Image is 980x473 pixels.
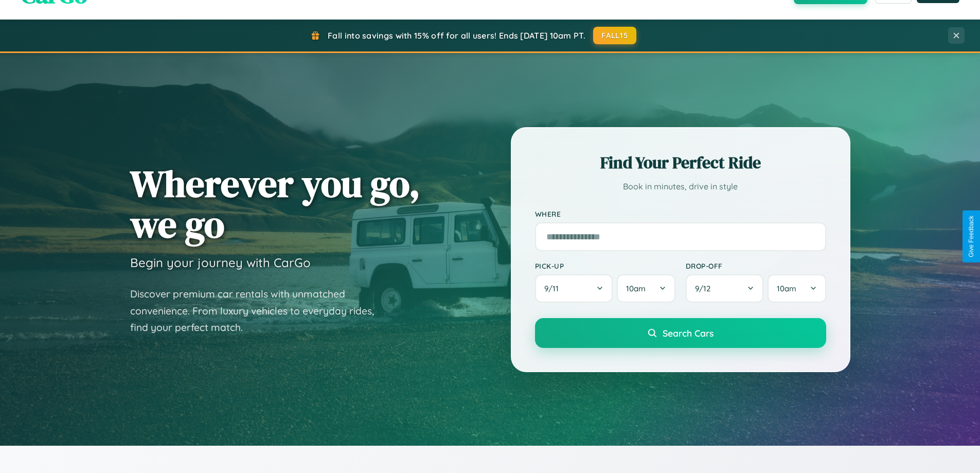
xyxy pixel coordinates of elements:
h1: Wherever you go, we go [130,163,420,244]
button: FALL15 [593,27,636,44]
h2: Find Your Perfect Ride [535,151,826,174]
p: Book in minutes, drive in style [535,179,826,194]
label: Pick-up [535,261,675,270]
button: Search Cars [535,318,826,348]
label: Where [535,209,826,218]
button: 10am [617,274,675,303]
button: 9/12 [686,274,764,303]
label: Drop-off [686,261,826,270]
p: Discover premium car rentals with unmatched convenience. From luxury vehicles to everyday rides, ... [130,286,387,336]
span: Fall into savings with 15% off for all users! Ends [DATE] 10am PT. [328,30,585,41]
span: Search Cars [663,327,714,339]
button: 9/11 [535,274,613,303]
h3: Begin your journey with CarGo [130,255,311,270]
span: 10am [777,284,796,293]
span: 9 / 12 [695,284,716,293]
span: 10am [626,284,646,293]
button: 10am [768,274,826,303]
div: Give Feedback [968,216,975,257]
span: 9 / 11 [544,284,564,293]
